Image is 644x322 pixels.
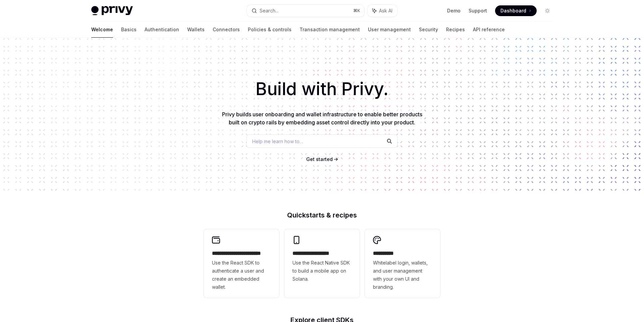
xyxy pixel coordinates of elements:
span: Get started [306,156,333,162]
a: Wallets [187,22,205,38]
span: Dashboard [500,7,526,14]
a: **** *****Whitelabel login, wallets, and user management with your own UI and branding. [365,229,440,298]
a: Dashboard [495,5,537,16]
span: Use the React Native SDK to build a mobile app on Solana. [292,259,352,283]
button: Search...⌘K [247,5,364,17]
span: Help me learn how to… [252,138,303,145]
a: API reference [473,22,505,38]
a: Transaction management [300,22,360,38]
span: ⌘ K [353,8,360,13]
h1: Build with Privy. [11,76,633,102]
a: Basics [121,22,137,38]
a: **** **** **** ***Use the React Native SDK to build a mobile app on Solana. [284,229,360,298]
div: Search... [260,7,278,15]
img: light logo [91,6,133,15]
a: Connectors [213,22,240,38]
h2: Quickstarts & recipes [204,212,440,218]
button: Ask AI [368,5,397,17]
a: Get started [306,156,333,163]
a: Welcome [91,22,113,38]
a: Authentication [145,22,179,38]
a: User management [368,22,411,38]
span: Whitelabel login, wallets, and user management with your own UI and branding. [373,259,432,291]
span: Privy builds user onboarding and wallet infrastructure to enable better products built on crypto ... [222,111,422,126]
span: Use the React SDK to authenticate a user and create an embedded wallet. [212,259,271,291]
span: Ask AI [379,7,392,14]
a: Support [469,7,487,14]
a: Policies & controls [248,22,291,38]
a: Recipes [446,22,465,38]
a: Demo [447,7,461,14]
a: Security [419,22,438,38]
button: Toggle dark mode [542,5,553,16]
